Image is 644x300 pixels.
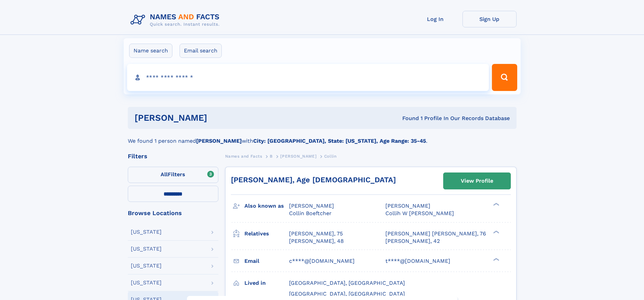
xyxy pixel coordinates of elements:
[462,11,517,27] a: Sign Up
[244,277,289,289] h3: Lived in
[289,280,405,286] span: [GEOGRAPHIC_DATA], [GEOGRAPHIC_DATA]
[244,255,289,267] h3: Email
[128,167,218,183] label: Filters
[128,153,218,159] div: Filters
[270,152,273,160] a: B
[131,229,162,235] div: [US_STATE]
[385,237,440,245] a: [PERSON_NAME], 42
[135,114,305,122] h1: [PERSON_NAME]
[289,230,343,237] a: [PERSON_NAME], 75
[127,64,489,91] input: search input
[280,152,316,160] a: [PERSON_NAME]
[128,129,517,145] div: We found 1 person named with .
[161,171,168,178] span: All
[244,200,289,212] h3: Also known as
[492,64,517,91] button: Search Button
[492,202,500,207] div: ❯
[408,11,462,27] a: Log In
[492,230,500,234] div: ❯
[280,154,316,159] span: [PERSON_NAME]
[196,138,242,144] b: [PERSON_NAME]
[129,44,172,58] label: Name search
[289,210,332,216] span: Collin Boeftcher
[180,44,222,58] label: Email search
[444,173,510,189] a: View Profile
[244,228,289,239] h3: Relatives
[289,291,405,297] span: [GEOGRAPHIC_DATA], [GEOGRAPHIC_DATA]
[385,203,430,209] span: [PERSON_NAME]
[225,152,262,160] a: Names and Facts
[131,263,162,269] div: [US_STATE]
[289,237,344,245] a: [PERSON_NAME], 48
[128,11,225,29] img: Logo Names and Facts
[270,154,273,159] span: B
[131,280,162,285] div: [US_STATE]
[305,115,510,122] div: Found 1 Profile In Our Records Database
[131,246,162,252] div: [US_STATE]
[253,138,426,144] b: City: [GEOGRAPHIC_DATA], State: [US_STATE], Age Range: 35-45
[492,257,500,261] div: ❯
[461,173,493,189] div: View Profile
[385,230,486,237] a: [PERSON_NAME] [PERSON_NAME], 76
[289,203,334,209] span: [PERSON_NAME]
[385,210,454,216] span: Collih W [PERSON_NAME]
[128,210,218,216] div: Browse Locations
[231,176,396,184] a: [PERSON_NAME], Age [DEMOGRAPHIC_DATA]
[324,154,337,159] span: Collin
